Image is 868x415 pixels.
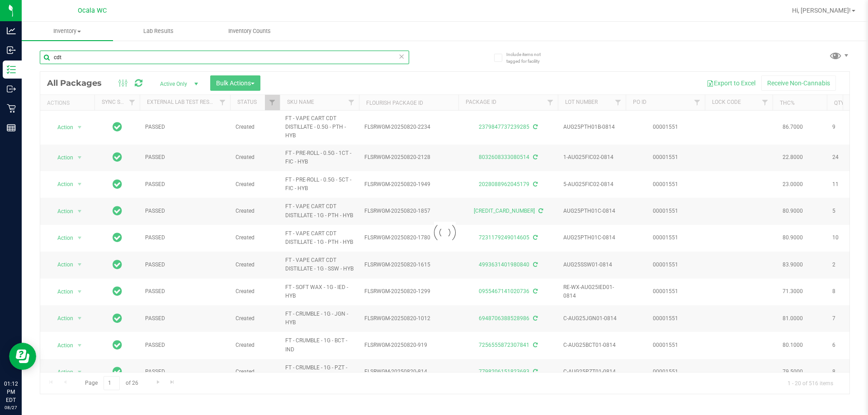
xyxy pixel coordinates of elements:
[506,51,552,65] span: Include items not tagged for facility
[7,65,16,74] inline-svg: Inventory
[4,404,18,411] p: 08/27
[22,27,113,35] span: Inventory
[204,22,295,41] a: Inventory Counts
[22,22,113,41] a: Inventory
[7,104,16,113] inline-svg: Retail
[7,84,16,93] inline-svg: Outbound
[9,343,36,370] iframe: Resource center
[40,51,409,64] input: Search Package ID, Item Name, SKU, Lot or Part Number...
[7,123,16,132] inline-svg: Reports
[78,7,107,14] span: Ocala WC
[7,46,16,55] inline-svg: Inbound
[131,27,186,35] span: Lab Results
[792,7,851,14] span: Hi, [PERSON_NAME]!
[4,380,18,404] p: 01:12 PM EDT
[7,26,16,35] inline-svg: Analytics
[216,27,283,35] span: Inventory Counts
[113,22,204,41] a: Lab Results
[398,51,405,62] span: Clear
